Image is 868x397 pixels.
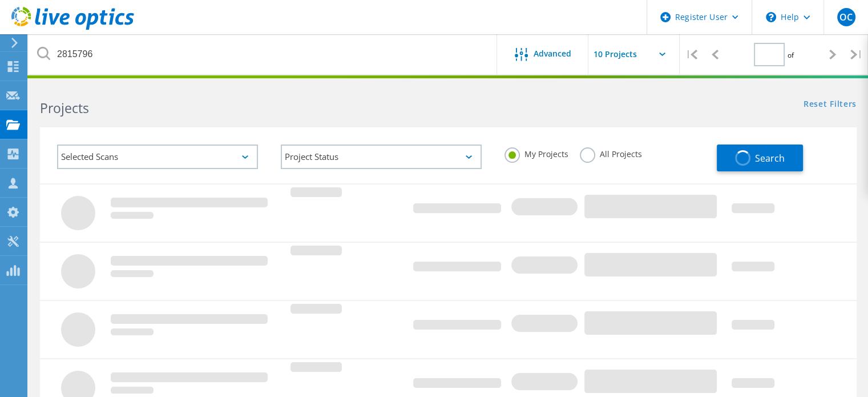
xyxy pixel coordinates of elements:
a: Reset Filters [804,100,857,110]
div: Selected Scans [57,145,258,169]
span: OC [839,13,853,22]
label: My Projects [504,147,568,158]
label: All Projects [580,147,642,158]
div: | [845,34,868,75]
svg: \n [766,12,776,22]
span: of [788,50,794,60]
a: Live Optics Dashboard [11,24,134,32]
div: Project Status [281,145,482,169]
input: Search projects by name, owner, ID, company, etc [29,34,498,74]
b: Projects [40,99,89,117]
div: | [680,34,703,75]
span: Advanced [534,50,571,58]
button: Search [717,145,803,171]
span: Search [755,152,785,165]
